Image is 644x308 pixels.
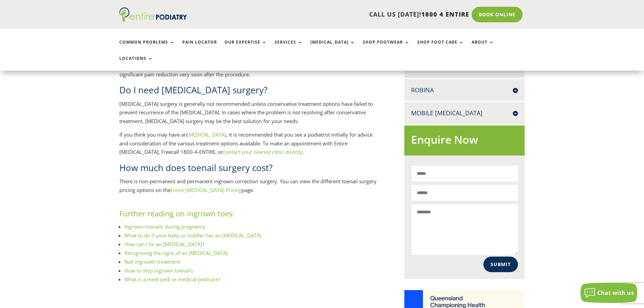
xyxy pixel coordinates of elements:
[119,16,187,23] a: Entire Podiatry
[170,187,242,193] a: Entire [MEDICAL_DATA] Pricing
[223,148,303,155] a: contact your nearest clinic directly
[119,100,382,131] p: [MEDICAL_DATA] surgery is generally not recommended unless conservative treatment options have fa...
[411,109,518,117] h4: Mobile [MEDICAL_DATA]
[182,40,217,54] a: Pain Locator
[187,131,226,138] a: [MEDICAL_DATA]
[411,132,518,151] h2: Enquire Now
[119,208,382,222] h3: Further reading on ingrown toes:
[472,40,494,54] a: About
[363,40,410,54] a: Shop Footwear
[472,7,523,22] a: Book Online
[275,40,303,54] a: Services
[119,56,153,71] a: Locations
[124,267,193,274] a: How to stop ingrown toenails
[119,62,382,84] p: It will generally take 4 to 6 weeks for full healing after [MEDICAL_DATA] surgery, however most p...
[119,7,187,22] img: logo (1)
[119,131,382,162] p: If you think you may have an , it is recommended that you see a podiatrist initially for advice a...
[213,10,469,19] p: CALL US [DATE]!
[417,40,464,54] a: Shop Foot Care
[224,40,267,54] a: Our Expertise
[421,10,469,18] span: 1800 4 ENTIRE
[124,223,206,230] a: Ingrown toenails during pregnancy
[580,283,637,303] button: Chat with us
[119,40,175,54] a: Common Problems
[124,258,180,265] a: Nail ingrowth treatment
[310,40,355,54] a: [MEDICAL_DATA]
[119,177,382,199] p: There is non-permanent and permanent ingrown correction surgery. You can view the different toena...
[124,241,204,247] a: How can I fix an [MEDICAL_DATA]?
[483,257,518,272] button: Submit
[124,232,261,239] a: What to do if your baby or toddler has an [MEDICAL_DATA]
[411,86,518,94] h4: Robina
[597,289,634,297] span: Chat with us
[119,162,382,177] h2: How much does toenail surgery cost?
[124,276,220,283] a: What is a medi pedi or medical pedicure?
[119,84,382,99] h2: Do I need [MEDICAL_DATA] surgery?
[124,250,228,256] a: Recognising the signs of an [MEDICAL_DATA]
